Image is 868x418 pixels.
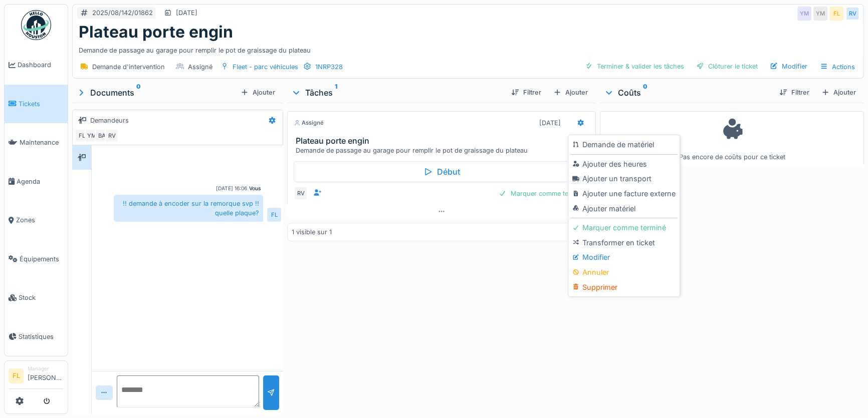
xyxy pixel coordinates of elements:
[815,60,859,74] div: Actions
[249,185,261,192] div: Vous
[19,332,64,341] span: Statistiques
[85,129,99,143] div: YM
[845,7,859,21] div: RV
[188,62,212,72] div: Assigné
[570,280,677,295] div: Supprimer
[76,87,237,99] div: Documents
[570,235,677,250] div: Transformer en ticket
[19,99,64,109] span: Tickets
[570,265,677,280] div: Annuler
[570,201,677,216] div: Ajouter matériel
[20,254,64,264] span: Équipements
[797,7,811,21] div: YM
[21,10,51,40] img: Badge_color-CXgf-gQk.svg
[539,118,561,128] div: [DATE]
[20,138,64,147] span: Maintenance
[176,8,197,18] div: [DATE]
[75,129,89,143] div: FL
[233,62,298,72] div: Fleet - parc véhicules
[570,250,677,265] div: Modifier
[291,87,503,99] div: Tâches
[813,7,827,21] div: YM
[79,42,857,55] div: Demande de passage au garage pour remplir le pot de graissage du plateau
[294,186,308,200] div: RV
[17,177,64,186] span: Agenda
[581,60,688,73] div: Terminer & valider les tâches
[216,185,247,192] div: [DATE] 16:06
[92,8,153,18] div: 2025/08/142/01862
[95,129,109,143] div: BA
[570,220,677,235] div: Marquer comme terminé
[570,137,677,152] div: Demande de matériel
[267,208,281,222] div: FL
[570,186,677,201] div: Ajouter une facture externe
[817,86,860,99] div: Ajouter
[92,62,165,72] div: Demande d'intervention
[335,87,337,99] sup: 1
[692,60,762,73] div: Clôturer le ticket
[28,365,64,372] div: Manager
[294,119,324,127] div: Assigné
[9,368,24,383] li: FL
[28,365,64,386] li: [PERSON_NAME]
[294,161,589,182] div: Début
[495,187,589,200] div: Marquer comme terminé
[315,62,343,72] div: 1NRP328
[18,60,64,70] span: Dashboard
[775,86,813,99] div: Filtrer
[296,136,591,146] h3: Plateau porte engin
[19,293,64,302] span: Stock
[90,116,129,125] div: Demandeurs
[292,227,332,237] div: 1 visible sur 1
[766,60,811,73] div: Modifier
[549,86,592,99] div: Ajouter
[829,7,843,21] div: FL
[604,87,771,99] div: Coûts
[570,171,677,186] div: Ajouter un transport
[296,146,591,155] div: Demande de passage au garage pour remplir le pot de graissage du plateau
[606,116,857,162] div: Pas encore de coûts pour ce ticket
[105,129,119,143] div: RV
[643,87,647,99] sup: 0
[114,195,263,222] div: !! demande à encoder sur la remorque svp !! quelle plaque?
[570,157,677,172] div: Ajouter des heures
[16,215,64,225] span: Zones
[136,87,141,99] sup: 0
[79,23,233,42] h1: Plateau porte engin
[237,86,279,99] div: Ajouter
[507,86,545,99] div: Filtrer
